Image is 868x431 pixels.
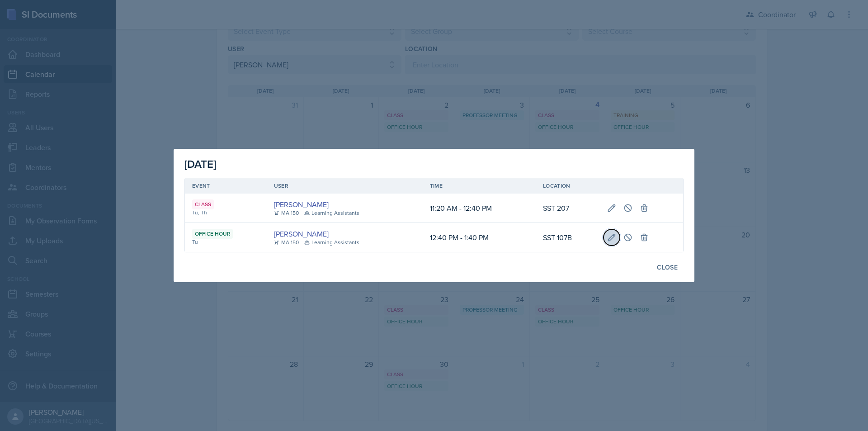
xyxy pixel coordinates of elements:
div: Learning Assistants [304,209,359,217]
div: Tu [192,238,259,246]
div: Tu, Th [192,208,259,217]
div: Office Hour [192,229,233,239]
td: SST 107B [536,223,600,252]
div: [DATE] [184,156,684,172]
a: [PERSON_NAME] [274,228,329,239]
th: Event [185,178,267,194]
div: Class [192,199,214,209]
td: 11:20 AM - 12:40 PM [423,194,536,223]
td: SST 207 [536,194,600,223]
button: Close [651,260,684,275]
div: Close [657,264,678,271]
a: [PERSON_NAME] [274,199,329,210]
div: Learning Assistants [304,238,359,246]
th: User [267,178,423,194]
th: Time [423,178,536,194]
th: Location [536,178,600,194]
div: MA 150 [274,209,299,217]
div: MA 150 [274,238,299,246]
td: 12:40 PM - 1:40 PM [423,223,536,252]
